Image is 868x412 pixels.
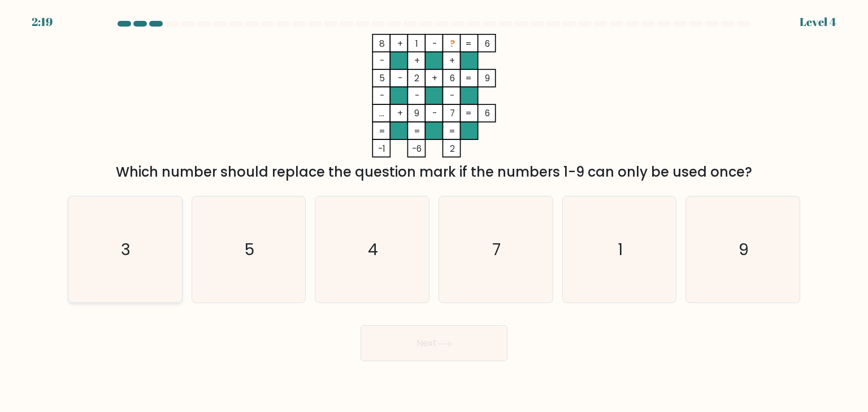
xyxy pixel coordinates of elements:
text: 4 [368,238,379,261]
tspan: - [380,55,384,67]
tspan: 9 [485,72,490,84]
text: 1 [618,238,623,261]
tspan: 6 [485,107,490,119]
div: 2:19 [32,14,53,30]
tspan: -1 [378,143,385,155]
div: Which number should replace the question mark if the numbers 1-9 can only be used once? [75,162,793,182]
div: Level 4 [800,14,836,30]
tspan: - [415,90,419,102]
tspan: + [397,38,403,50]
button: Next [361,325,507,361]
tspan: + [432,72,437,84]
tspan: 6 [485,38,490,50]
tspan: = [465,107,472,119]
tspan: ? [450,38,455,50]
tspan: + [397,107,403,119]
tspan: 2 [450,143,455,155]
tspan: ... [379,107,384,119]
tspan: 5 [379,72,385,84]
tspan: - [432,107,437,119]
tspan: 9 [414,107,419,119]
tspan: - [432,38,437,50]
tspan: = [465,72,472,84]
tspan: 2 [414,72,419,84]
tspan: 8 [379,38,385,50]
tspan: 1 [415,38,418,50]
tspan: 7 [450,107,455,119]
text: 3 [121,238,131,261]
tspan: = [465,38,472,50]
tspan: -6 [412,143,422,155]
tspan: + [449,55,455,67]
tspan: = [449,125,455,137]
tspan: - [450,90,454,102]
text: 5 [245,238,254,261]
tspan: - [398,72,402,84]
tspan: 6 [450,72,455,84]
tspan: + [414,55,420,67]
text: 7 [493,238,501,261]
tspan: - [380,90,384,102]
tspan: = [379,125,385,137]
tspan: = [414,125,420,137]
text: 9 [739,238,749,261]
